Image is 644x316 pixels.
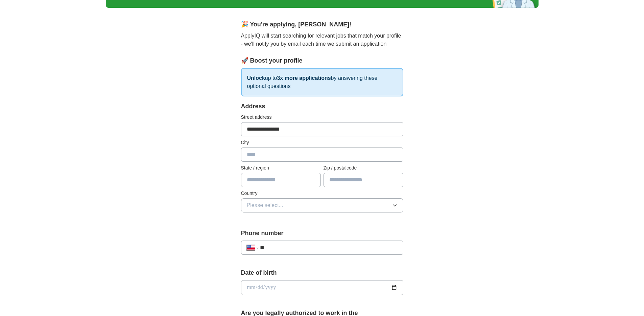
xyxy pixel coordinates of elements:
label: City [241,139,403,146]
span: Please select... [247,201,284,209]
label: Zip / postalcode [324,164,403,172]
div: Address [241,102,403,111]
label: State / region [241,164,321,172]
label: Date of birth [241,268,403,277]
p: up to by answering these optional questions [241,68,403,96]
div: 🚀 Boost your profile [241,56,403,65]
div: 🎉 You're applying , [PERSON_NAME] ! [241,20,403,29]
strong: Unlock [247,75,265,81]
label: Country [241,190,403,197]
label: Street address [241,114,403,121]
strong: 3x more applications [277,75,331,81]
p: ApplyIQ will start searching for relevant jobs that match your profile - we'll notify you by emai... [241,32,403,48]
label: Phone number [241,229,403,238]
button: Please select... [241,198,403,212]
